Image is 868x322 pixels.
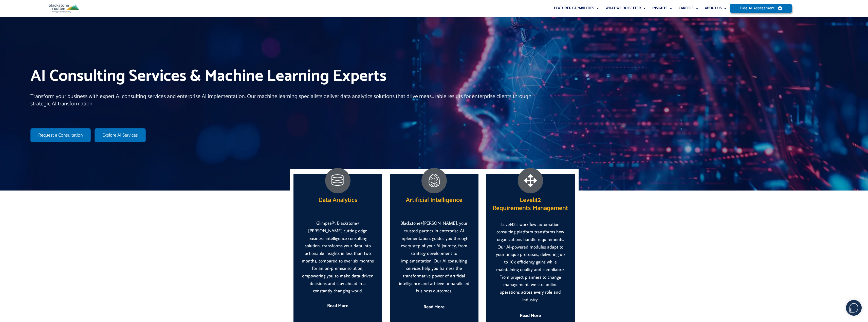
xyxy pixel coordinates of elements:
[301,219,375,295] p: Glimpse®, Blackstone+[PERSON_NAME] cutting-edge business intelligence consulting solution, transf...
[30,65,546,88] h1: AI Consulting Services & Machine Learning Experts
[423,303,445,311] a: Read More
[102,133,138,138] span: Explore AI Services
[486,204,575,213] p: Requirements Management
[740,6,775,10] span: Free AI Assessment
[486,196,575,213] h2: Level42
[486,313,575,319] h5: Read More
[730,4,792,13] a: Free AI Assessment
[846,300,861,315] img: users%2F5SSOSaKfQqXq3cFEnIZRYMEs4ra2%2Fmedia%2Fimages%2F-Bulle%20blanche%20sans%20fond%20%2B%20ma...
[38,133,83,138] span: Request a Consultation
[318,196,357,204] h2: Data Analytics
[95,128,146,142] a: Explore AI Services
[390,196,478,204] h2: Artificial Intelligence
[30,128,91,142] a: Request a Consultation
[30,93,546,108] p: Transform your business with expert AI consulting services and enterprise AI implementation. Our ...
[327,302,348,310] a: Read More
[397,219,471,295] p: Blackstone+[PERSON_NAME], your trusted partner in enterprise AI implementation, guides you throug...
[494,221,567,304] p: Level42’s workflow automation consulting platform transforms how organizations handle requirement...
